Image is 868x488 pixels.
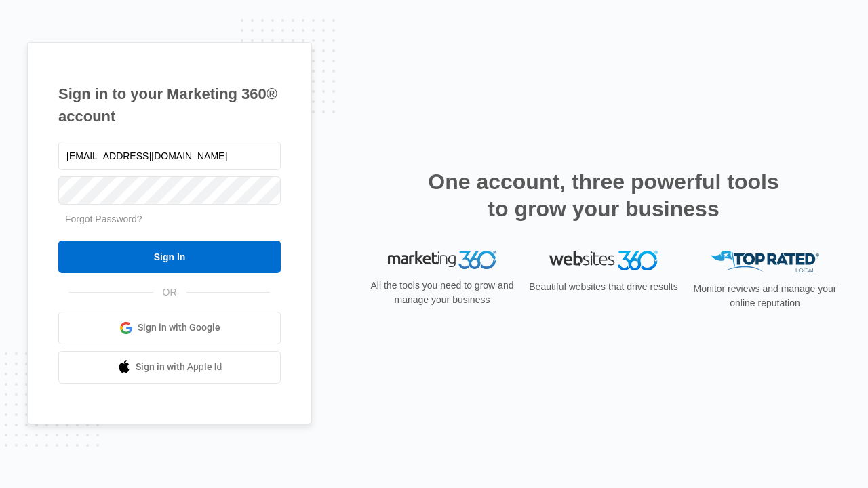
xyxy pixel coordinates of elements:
[58,142,281,170] input: Email
[136,360,222,374] span: Sign in with Apple Id
[65,213,142,224] a: Forgot Password?
[711,251,819,273] img: Top Rated Local
[58,312,281,344] a: Sign in with Google
[138,321,220,335] span: Sign in with Google
[424,168,783,222] h2: One account, three powerful tools to grow your business
[689,282,841,310] p: Monitor reviews and manage your online reputation
[388,251,496,270] img: Marketing 360
[366,279,518,307] p: All the tools you need to grow and manage your business
[58,241,281,273] input: Sign In
[528,280,679,294] p: Beautiful websites that drive results
[153,285,186,300] span: OR
[549,251,658,270] img: Websites 360
[58,83,281,127] h1: Sign in to your Marketing 360® account
[58,351,281,384] a: Sign in with Apple Id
